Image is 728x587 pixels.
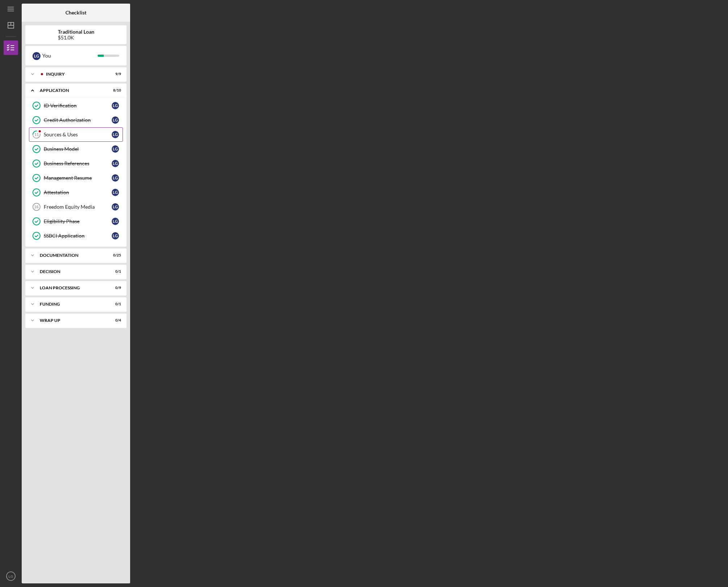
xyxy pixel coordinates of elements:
a: Business ReferencesLG [29,156,123,171]
div: Wrap up [40,318,103,323]
div: L G [112,145,119,153]
tspan: 16 [34,205,38,209]
div: Application [40,88,103,93]
div: 0 / 9 [108,286,121,290]
div: L G [112,102,119,109]
div: L G [112,160,119,167]
b: Checklist [65,10,86,16]
a: Eligibility PhaseLG [29,214,123,229]
a: AttestationLG [29,185,123,200]
div: ID Verification [44,103,112,109]
div: L G [112,174,119,182]
a: Business ModelLG [29,142,123,156]
div: 0 / 1 [108,269,121,274]
div: 0 / 4 [108,318,121,323]
b: Traditional Loan [58,29,94,35]
div: Attestation [44,190,112,195]
div: L G [112,218,119,225]
a: SSBCI ApplicationLG [29,229,123,243]
div: 0 / 25 [108,253,121,258]
div: SSBCI Application [44,233,112,239]
div: L G [112,131,119,138]
div: L G [112,116,119,124]
div: Credit Authorization [44,117,112,123]
div: Freedom Equity Media [44,204,112,210]
div: Inquiry [46,72,103,76]
div: Business References [44,161,112,166]
div: Documentation [40,253,103,258]
button: LG [4,569,18,583]
div: L G [112,203,119,210]
a: ID VerificationLG [29,98,123,113]
div: $51.0K [58,35,94,41]
div: You [42,50,98,62]
div: Loan Processing [40,286,103,290]
div: Decision [40,269,103,274]
div: 0 / 1 [108,302,121,306]
div: Business Model [44,146,112,152]
text: LG [9,574,13,578]
a: 11Sources & UsesLG [29,127,123,142]
tspan: 11 [34,132,39,137]
div: Management Resume [44,175,112,181]
div: 8 / 10 [108,88,121,93]
a: Management ResumeLG [29,171,123,185]
div: Sources & Uses [44,132,112,137]
a: Credit AuthorizationLG [29,113,123,127]
a: 16Freedom Equity MediaLG [29,200,123,214]
div: Eligibility Phase [44,218,112,224]
div: Funding [40,302,103,306]
div: L G [112,232,119,239]
div: L G [33,52,40,60]
div: L G [112,189,119,196]
div: 9 / 9 [108,72,121,76]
